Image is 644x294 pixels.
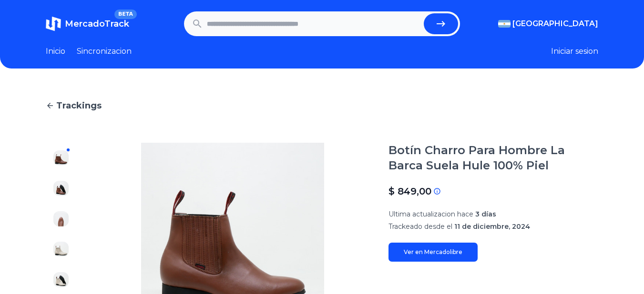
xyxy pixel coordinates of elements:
span: BETA [114,10,137,19]
img: Botín Charro Para Hombre La Barca Suela Hule 100% Piel [53,150,69,166]
span: [GEOGRAPHIC_DATA] [512,18,598,29]
img: Argentina [498,20,511,28]
p: $ 849,00 [388,185,431,198]
img: Botín Charro Para Hombre La Barca Suela Hule 100% Piel [53,242,69,257]
img: Botín Charro Para Hombre La Barca Suela Hule 100% Piel [53,181,69,196]
a: Ver en Mercadolibre [388,243,478,262]
a: Sincronizacion [77,46,132,57]
a: Inicio [46,46,65,57]
img: Botín Charro Para Hombre La Barca Suela Hule 100% Piel [53,211,69,226]
span: Ultima actualizacion hace [388,210,473,218]
span: 11 de diciembre, 2024 [454,222,530,231]
button: [GEOGRAPHIC_DATA] [498,18,598,29]
h1: Botín Charro Para Hombre La Barca Suela Hule 100% Piel [388,143,598,173]
span: Trackings [56,99,102,112]
img: Botín Charro Para Hombre La Barca Suela Hule 100% Piel [53,272,69,287]
a: MercadoTrackBETA [46,16,129,31]
span: 3 días [475,210,496,218]
span: Trackeado desde el [388,222,452,231]
img: MercadoTrack [46,16,61,31]
span: MercadoTrack [65,19,129,29]
button: Iniciar sesion [551,46,598,57]
a: Trackings [46,99,598,112]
